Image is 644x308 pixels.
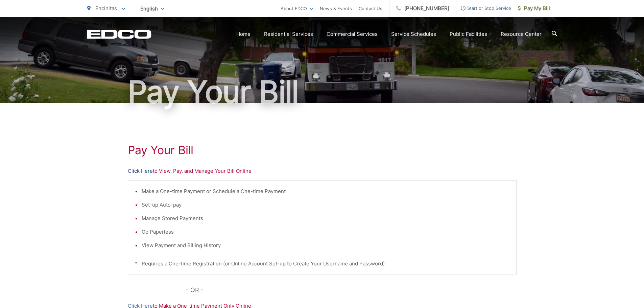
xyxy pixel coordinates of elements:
[142,228,509,236] li: Go Paperless
[359,4,382,13] a: Contact Us
[450,30,487,38] a: Public Facilities
[135,3,169,15] span: English
[320,4,352,13] a: News & Events
[186,285,517,295] p: - OR -
[128,167,517,175] p: to View, Pay, and Manage Your Bill Online
[87,29,151,39] a: EDCD logo. Return to the homepage.
[142,214,509,222] li: Manage Stored Payments
[95,5,117,11] span: Encinitas
[327,30,378,38] a: Commercial Services
[142,187,509,195] li: Make a One-time Payment or Schedule a One-time Payment
[128,167,153,175] a: Click Here
[87,75,557,109] h1: Pay Your Bill
[518,4,550,13] span: Pay My Bill
[142,241,509,250] li: View Payment and Billing History
[128,143,517,157] h1: Pay Your Bill
[236,30,251,38] a: Home
[281,4,313,13] a: About EDCO
[264,30,313,38] a: Residential Services
[391,30,436,38] a: Service Schedules
[142,201,509,209] li: Set-up Auto-pay
[135,260,509,268] p: * Requires a One-time Registration (or Online Account Set-up to Create Your Username and Password)
[501,30,542,38] a: Resource Center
